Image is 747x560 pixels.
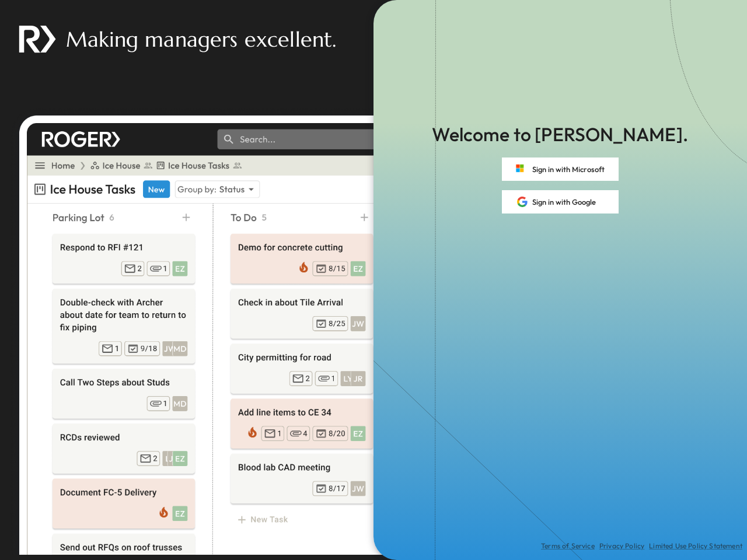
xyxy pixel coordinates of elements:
[649,541,742,551] a: Limited Use Policy Statement
[502,157,619,181] button: Sign in with Microsoft
[432,121,688,148] p: Welcome to [PERSON_NAME].
[502,190,619,213] button: Sign in with Google
[599,541,644,551] a: Privacy Policy
[66,24,336,54] p: Making managers excellent.
[541,541,595,551] a: Terms of Service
